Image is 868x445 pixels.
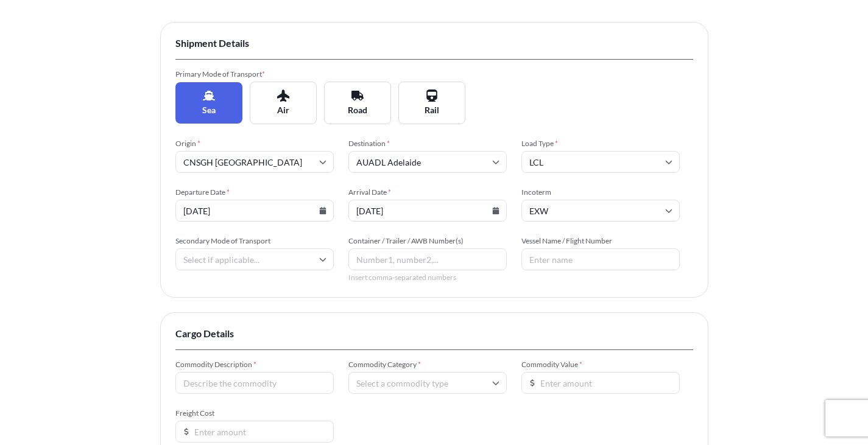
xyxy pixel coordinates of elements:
[175,187,334,197] span: Departure Date
[175,408,334,418] span: Freight Cost
[521,187,680,197] span: Incoterm
[175,360,334,370] span: Commodity Description
[348,187,507,197] span: Arrival Date
[521,360,680,370] span: Commodity Value
[521,248,680,270] input: Enter name
[348,360,507,370] span: Commodity Category
[175,421,334,443] input: Enter amount
[175,372,334,394] input: Describe the commodity
[175,236,334,246] span: Secondary Mode of Transport
[250,82,317,124] button: Air
[348,273,507,282] span: Insert comma-separated numbers
[175,69,334,79] span: Primary Mode of Transport
[348,372,507,394] input: Select a commodity type
[175,200,334,222] input: MM/DD/YYYY
[175,248,334,270] input: Select if applicable...
[175,139,334,149] span: Origin
[348,236,507,246] span: Container / Trailer / AWB Number(s)
[348,248,507,270] input: Number1, number2,...
[521,139,680,149] span: Load Type
[521,236,680,246] span: Vessel Name / Flight Number
[521,372,680,394] input: Enter amount
[175,37,693,49] span: Shipment Details
[521,151,680,173] input: Select...
[425,104,439,116] span: Rail
[398,82,465,124] button: Rail
[202,104,216,116] span: Sea
[277,104,289,116] span: Air
[175,151,334,173] input: Origin port
[175,328,693,340] span: Cargo Details
[175,82,242,124] button: Sea
[348,139,507,149] span: Destination
[348,200,507,222] input: MM/DD/YYYY
[348,104,367,116] span: Road
[521,200,680,222] input: Select...
[324,82,391,124] button: Road
[348,151,507,173] input: Destination port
